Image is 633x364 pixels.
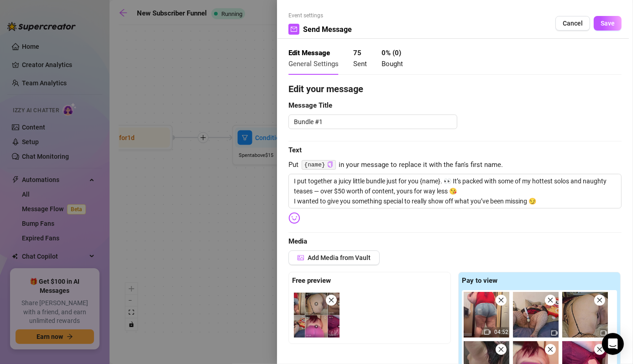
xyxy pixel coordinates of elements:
[494,329,508,335] span: 04:52
[292,276,331,285] strong: Free preview
[513,292,559,338] img: media
[288,250,380,265] button: Add Media from Vault
[288,101,332,109] strong: Message Title
[288,83,363,94] strong: Edit your message
[288,237,307,245] strong: Media
[288,146,302,154] strong: Text
[288,114,457,129] textarea: Bundle #1
[288,212,300,224] img: svg%3e
[551,330,558,336] span: video-camera
[327,161,333,168] button: Click to Copy
[464,292,509,338] div: 04:52
[462,276,497,285] strong: Pay to view
[498,297,504,303] span: close
[562,292,608,338] img: media
[298,255,304,261] span: picture
[302,160,336,170] code: {name}
[547,346,554,353] span: close
[288,60,339,68] span: General Settings
[353,49,361,57] strong: 75
[327,161,333,167] span: copy
[484,329,491,335] span: video-camera
[294,292,340,338] img: media
[555,16,590,31] button: Cancel
[382,60,403,68] span: Bought
[288,174,622,208] textarea: I put together a juicy little bundle just for you {name}. 👀 It’s packed with some of my hottest s...
[328,297,335,303] span: close
[464,292,509,338] img: media
[288,160,622,171] span: Put in your message to replace it with the fan's first name.
[353,60,367,68] span: Sent
[382,49,401,57] strong: 0 % ( 0 )
[601,20,615,27] span: Save
[303,24,352,35] span: Send Message
[601,330,607,336] span: video-camera
[547,297,554,303] span: close
[594,16,622,31] button: Save
[602,333,624,355] div: Open Intercom Messenger
[288,49,330,57] strong: Edit Message
[288,11,352,20] span: Event settings
[498,346,504,353] span: close
[308,254,371,261] span: Add Media from Vault
[291,26,297,32] span: mail
[596,297,603,303] span: close
[563,20,583,27] span: Cancel
[596,346,603,353] span: close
